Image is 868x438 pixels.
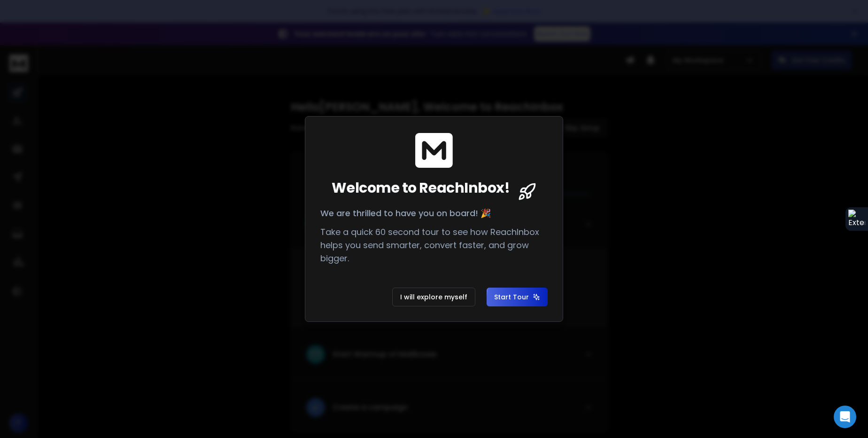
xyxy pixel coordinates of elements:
[320,226,548,265] p: Take a quick 60 second tour to see how ReachInbox helps you send smarter, convert faster, and gro...
[834,406,856,428] div: Open Intercom Messenger
[487,288,548,306] button: Start Tour
[392,288,475,306] button: I will explore myself
[494,292,540,302] span: Start Tour
[848,210,865,228] img: Extension Icon
[332,180,510,196] span: Welcome to ReachInbox!
[320,207,548,220] p: We are thrilled to have you on board! 🎉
